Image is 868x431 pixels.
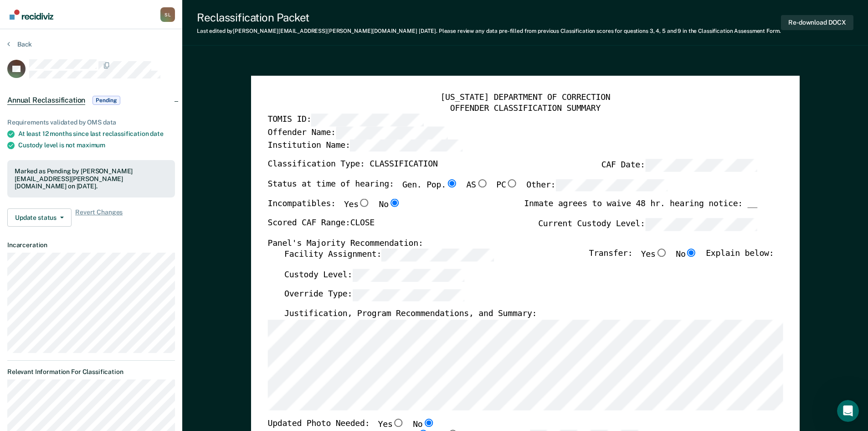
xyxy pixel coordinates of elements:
[392,419,404,427] input: Yes
[645,218,757,231] input: Current Custody Level:
[267,127,448,140] label: Offender Name:
[267,93,783,104] div: [US_STATE] DEPARTMENT OF CORRECTION
[284,249,493,262] label: Facility Assignment:
[284,309,536,320] label: Justification, Program Recommendations, and Summary:
[10,10,53,20] img: Recidiviz
[267,419,434,431] div: Updated Photo Needed:
[645,159,757,172] input: CAF Date:
[378,419,404,431] label: Yes
[526,179,668,192] label: Other:
[422,419,434,427] input: No
[589,249,774,269] div: Transfer: Explain below:
[476,179,488,187] input: AS
[267,199,401,218] div: Incompatibles:
[352,269,464,282] input: Custody Level:
[267,139,462,152] label: Institution Name:
[7,96,85,105] span: Annual Reclassification
[676,249,698,262] label: No
[7,241,175,249] dt: Incarceration
[197,28,781,34] div: Last edited by [PERSON_NAME][EMAIL_ADDRESS][PERSON_NAME][DOMAIN_NAME] . Please review any data pr...
[781,15,853,30] button: Re-download DOCX
[267,218,375,231] label: Scored CAF Range: CLOSE
[388,199,400,207] input: No
[685,249,697,257] input: No
[267,179,668,199] div: Status at time of hearing:
[506,179,518,187] input: PC
[7,368,175,376] dt: Relevant Information For Classification
[284,289,464,301] label: Override Type:
[402,179,457,192] label: Gen. Pop.
[381,249,493,262] input: Facility Assignment:
[350,139,462,152] input: Institution Name:
[7,208,72,227] button: Update status
[352,289,464,301] input: Override Type:
[344,199,370,211] label: Yes
[555,179,668,192] input: Other:
[311,114,423,127] input: TOMIS ID:
[267,238,757,249] div: Panel's Majority Recommendation:
[379,199,401,211] label: No
[160,7,175,22] button: Profile dropdown button
[524,199,757,218] div: Inmate agrees to waive 48 hr. hearing notice: __
[446,179,457,187] input: Gen. Pop.
[77,141,105,149] span: maximum
[18,130,175,138] div: At least 12 months since last reclassification
[150,130,163,137] span: date
[7,40,32,48] button: Back
[75,208,123,227] span: Revert Changes
[419,28,436,34] span: [DATE]
[267,159,437,172] label: Classification Type: CLASSIFICATION
[641,249,667,262] label: Yes
[335,127,447,140] input: Offender Name:
[538,218,757,231] label: Current Custody Level:
[837,400,859,422] iframe: Intercom live chat
[601,159,757,172] label: CAF Date:
[18,141,175,149] div: Custody level is not
[267,114,423,127] label: TOMIS ID:
[466,179,488,192] label: AS
[267,103,783,114] div: OFFENDER CLASSIFICATION SUMMARY
[92,96,120,105] span: Pending
[7,119,175,126] div: Requirements validated by OMS data
[496,179,518,192] label: PC
[655,249,667,257] input: Yes
[160,7,175,22] div: S L
[284,269,464,282] label: Custody Level:
[413,419,435,431] label: No
[358,199,370,207] input: Yes
[197,11,781,24] div: Reclassification Packet
[15,167,168,190] div: Marked as Pending by [PERSON_NAME][EMAIL_ADDRESS][PERSON_NAME][DOMAIN_NAME] on [DATE].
